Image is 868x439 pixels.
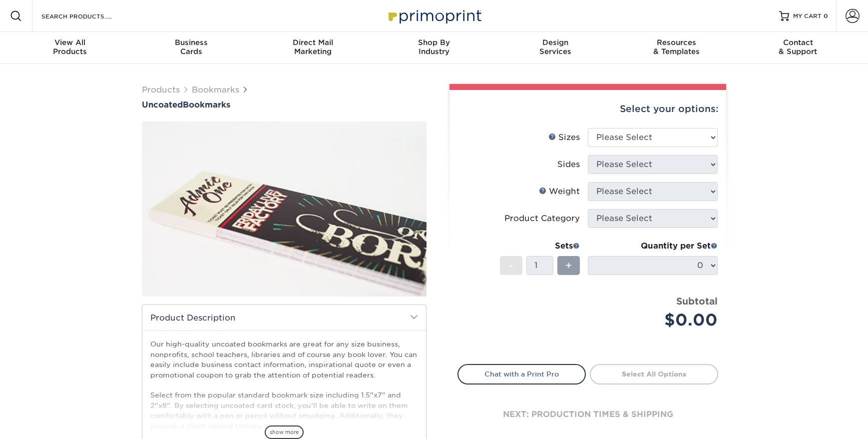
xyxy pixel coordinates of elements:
[793,12,822,20] span: MY CART
[374,38,495,56] div: Industry
[504,212,580,224] div: Product Category
[737,32,859,64] a: Contact& Support
[737,38,859,56] div: & Support
[142,110,427,307] img: Uncoated 01
[40,10,138,22] input: SEARCH PRODUCTS.....
[539,185,580,197] div: Weight
[494,38,616,47] span: Design
[142,100,427,109] h1: Bookmarks
[142,305,426,330] h2: Product Description
[265,425,304,439] span: show more
[457,90,718,128] div: Select your options:
[9,38,131,56] div: Products
[590,364,718,384] a: Select All Options
[384,5,484,26] img: Primoprint
[588,240,718,252] div: Quantity per Set
[374,32,495,64] a: Shop ByIndustry
[737,38,859,47] span: Contact
[142,100,427,109] a: UncoatedBookmarks
[548,131,580,143] div: Sizes
[131,38,252,56] div: Cards
[500,240,580,252] div: Sets
[494,38,616,56] div: Services
[676,295,718,306] strong: Subtotal
[142,85,180,94] a: Products
[595,308,718,332] div: $0.00
[192,85,239,94] a: Bookmarks
[494,32,616,64] a: DesignServices
[252,38,374,47] span: Direct Mail
[131,38,252,47] span: Business
[131,32,252,64] a: BusinessCards
[150,339,418,431] p: Our high-quality uncoated bookmarks are great for any size business, nonprofits, school teachers,...
[9,38,131,47] span: View All
[616,32,737,64] a: Resources& Templates
[374,38,495,47] span: Shop By
[252,38,374,56] div: Marketing
[616,38,737,47] span: Resources
[824,12,828,19] span: 0
[142,100,183,109] span: Uncoated
[9,32,131,64] a: View AllProducts
[252,32,374,64] a: Direct MailMarketing
[557,158,580,170] div: Sides
[616,38,737,56] div: & Templates
[509,258,513,273] span: -
[565,258,572,273] span: +
[457,364,586,384] a: Chat with a Print Pro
